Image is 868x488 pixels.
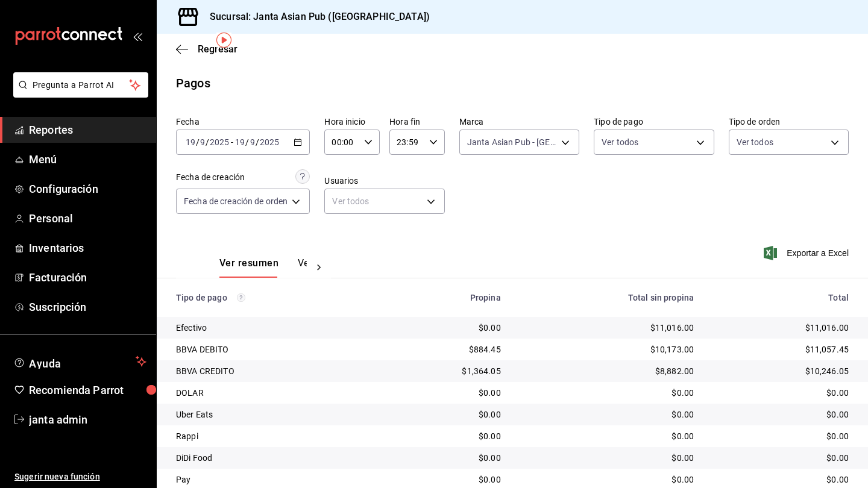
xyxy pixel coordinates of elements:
div: $0.00 [389,452,501,464]
button: Exportar a Excel [766,246,849,260]
div: navigation tabs [219,257,307,278]
div: $884.45 [389,343,501,355]
div: BBVA CREDITO [176,365,370,377]
span: Recomienda Parrot [29,382,146,398]
label: Hora inicio [324,117,380,126]
span: Sugerir nueva función [14,471,146,483]
div: Rappi [176,430,370,442]
span: Regresar [198,43,237,55]
div: $0.00 [713,387,849,399]
button: Ver pagos [298,257,343,278]
div: $11,016.00 [520,322,694,334]
span: Inventarios [29,240,146,256]
span: Suscripción [29,299,146,315]
div: $0.00 [713,430,849,442]
input: -- [185,137,196,147]
label: Marca [459,117,579,126]
div: $10,173.00 [520,343,694,355]
label: Tipo de orden [729,117,849,126]
img: Tooltip marker [216,33,231,48]
span: / [206,137,209,147]
label: Tipo de pago [594,117,714,126]
div: $0.00 [520,387,694,399]
span: / [196,137,200,147]
span: / [256,137,259,147]
div: Fecha de creación [176,171,245,184]
div: Pagos [176,74,210,92]
div: $11,057.45 [713,343,849,355]
div: $0.00 [713,474,849,486]
button: open_drawer_menu [133,31,142,41]
div: Total [713,293,849,302]
div: $0.00 [389,430,501,442]
span: Reportes [29,122,146,138]
span: Ver todos [737,136,773,148]
div: Uber Eats [176,408,370,421]
div: Pay [176,474,370,486]
span: / [245,137,249,147]
span: Menú [29,151,146,167]
span: Configuración [29,181,146,197]
span: - [231,137,233,147]
div: $0.00 [389,387,501,399]
label: Usuarios [324,177,444,185]
svg: Los pagos realizados con Pay y otras terminales son montos brutos. [237,293,245,302]
div: $8,882.00 [520,365,694,377]
input: -- [250,137,256,147]
span: Fecha de creación de orden [184,195,288,207]
input: ---- [209,137,230,147]
div: Efectivo [176,322,370,334]
div: Tipo de pago [176,293,370,302]
div: $0.00 [389,408,501,421]
div: Propina [389,293,501,302]
span: Personal [29,210,146,227]
div: BBVA DEBITO [176,343,370,355]
div: $10,246.05 [713,365,849,377]
input: -- [200,137,206,147]
div: $0.00 [520,474,694,486]
div: $0.00 [520,408,694,421]
button: Regresar [176,43,237,55]
div: DiDi Food [176,452,370,464]
span: Ayuda [29,354,131,369]
span: Janta Asian Pub - [GEOGRAPHIC_DATA] [467,136,557,148]
div: Ver todos [324,189,444,214]
button: Ver resumen [219,257,278,278]
div: $0.00 [520,430,694,442]
span: Ver todos [602,136,638,148]
div: $0.00 [389,322,501,334]
input: -- [234,137,245,147]
a: Pregunta a Parrot AI [8,87,148,100]
div: $0.00 [713,408,849,421]
div: $0.00 [713,452,849,464]
div: $1,364.05 [389,365,501,377]
div: DOLAR [176,387,370,399]
span: janta admin [29,411,146,428]
h3: Sucursal: Janta Asian Pub ([GEOGRAPHIC_DATA]) [200,10,430,24]
button: Pregunta a Parrot AI [13,72,148,98]
div: Total sin propina [520,293,694,302]
label: Fecha [176,117,310,126]
div: $11,016.00 [713,322,849,334]
span: Pregunta a Parrot AI [33,79,130,92]
div: $0.00 [520,452,694,464]
div: $0.00 [389,474,501,486]
span: Facturación [29,269,146,286]
label: Hora fin [389,117,445,126]
input: ---- [259,137,280,147]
